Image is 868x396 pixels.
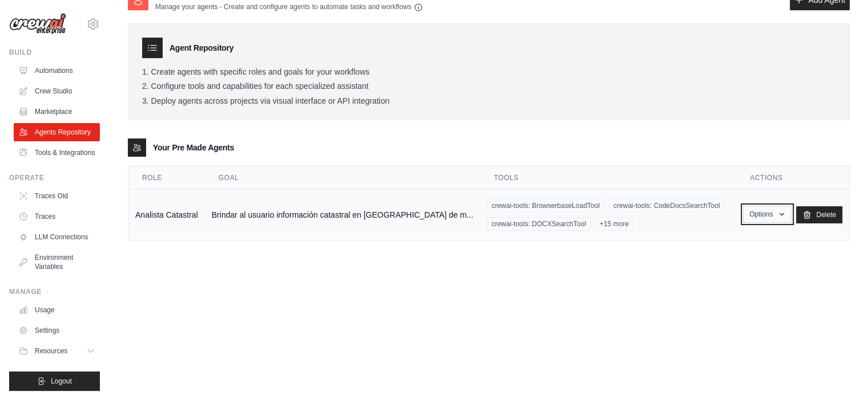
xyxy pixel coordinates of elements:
a: Traces Old [14,187,100,205]
th: Goal [205,166,481,190]
th: Tools [480,166,736,190]
td: Analista Catastral [128,190,205,240]
p: Manage your agents - Create and configure agents to automate tasks and workflows [155,2,423,12]
img: Logo [9,13,66,35]
th: Role [128,166,205,190]
a: Automations [14,62,100,80]
iframe: Chat Widget [811,341,868,396]
span: crewai-tools: DOCXSearchTool [487,217,590,231]
a: Marketplace [14,103,100,121]
a: LLM Connections [14,228,100,246]
button: Resources [14,342,100,360]
div: Operate [9,173,100,182]
span: +15 more [595,217,633,231]
a: Traces [14,207,100,226]
h3: Your Pre Made Agents [153,142,234,153]
span: crewai-tools: BrowserbaseLoadTool [487,199,604,213]
a: Crew Studio [14,82,100,100]
h3: Agent Repository [169,42,233,54]
a: Settings [14,321,100,340]
li: Deploy agents across projects via visual interface or API integration [142,96,835,107]
button: Logout [9,371,100,391]
li: Configure tools and capabilities for each specialized assistant [142,81,835,92]
div: Manage [9,287,100,296]
a: Agents Repository [14,123,100,141]
a: Delete [796,206,842,223]
span: crewai-tools: CodeDocsSearchTool [609,199,725,213]
th: Actions [736,166,849,190]
li: Create agents with specific roles and goals for your workflows [142,67,835,77]
a: Tools & Integrations [14,144,100,162]
span: Logout [51,377,72,386]
a: Usage [14,301,100,319]
button: Options [743,206,792,223]
a: Environment Variables [14,248,100,276]
span: Resources [35,346,67,356]
td: Brindar al usuario información catastral en [GEOGRAPHIC_DATA] de m... [205,190,481,240]
div: Build [9,48,100,57]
